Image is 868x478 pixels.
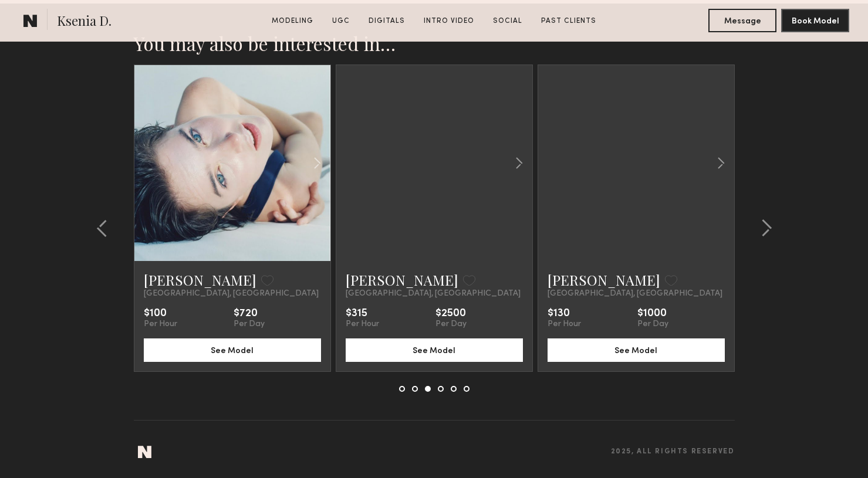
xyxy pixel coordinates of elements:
[548,345,725,355] a: See Model
[346,270,458,289] a: [PERSON_NAME]
[234,308,265,320] div: $720
[364,16,410,26] a: Digitals
[488,16,527,26] a: Social
[346,289,521,299] span: [GEOGRAPHIC_DATA], [GEOGRAPHIC_DATA]
[548,270,660,289] a: [PERSON_NAME]
[611,448,735,456] span: 2025, all rights reserved
[548,320,581,329] div: Per Hour
[637,320,668,329] div: Per Day
[144,308,177,320] div: $100
[134,32,735,55] h2: You may also be interested in…
[346,345,523,355] a: See Model
[346,338,523,362] button: See Model
[536,16,601,26] a: Past Clients
[144,345,321,355] a: See Model
[144,270,256,289] a: [PERSON_NAME]
[327,16,354,26] a: UGC
[548,308,581,320] div: $130
[144,320,177,329] div: Per Hour
[435,308,467,320] div: $2500
[781,9,849,32] button: Book Model
[435,320,467,329] div: Per Day
[781,15,849,25] a: Book Model
[346,308,379,320] div: $315
[419,16,479,26] a: Intro Video
[144,289,319,299] span: [GEOGRAPHIC_DATA], [GEOGRAPHIC_DATA]
[267,16,318,26] a: Modeling
[57,12,112,32] span: Ksenia D.
[548,338,725,362] button: See Model
[234,320,265,329] div: Per Day
[346,320,379,329] div: Per Hour
[144,338,321,362] button: See Model
[637,308,668,320] div: $1000
[548,289,722,299] span: [GEOGRAPHIC_DATA], [GEOGRAPHIC_DATA]
[708,9,776,32] button: Message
